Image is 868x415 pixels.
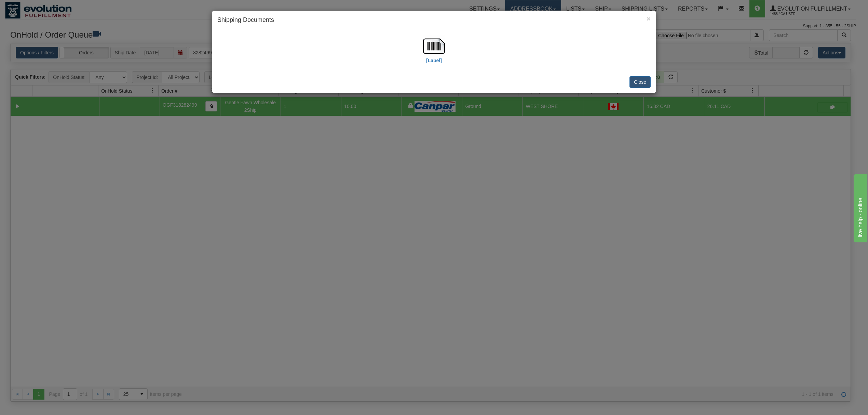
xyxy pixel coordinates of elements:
label: [Label] [426,57,442,64]
span: × [647,15,651,23]
img: barcode.jpg [423,35,445,57]
a: [Label] [423,43,445,63]
div: live help - online [5,4,63,12]
button: Close [629,76,651,88]
iframe: chat widget [852,173,867,242]
button: Close [647,15,651,22]
h4: Shipping Documents [217,16,651,25]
